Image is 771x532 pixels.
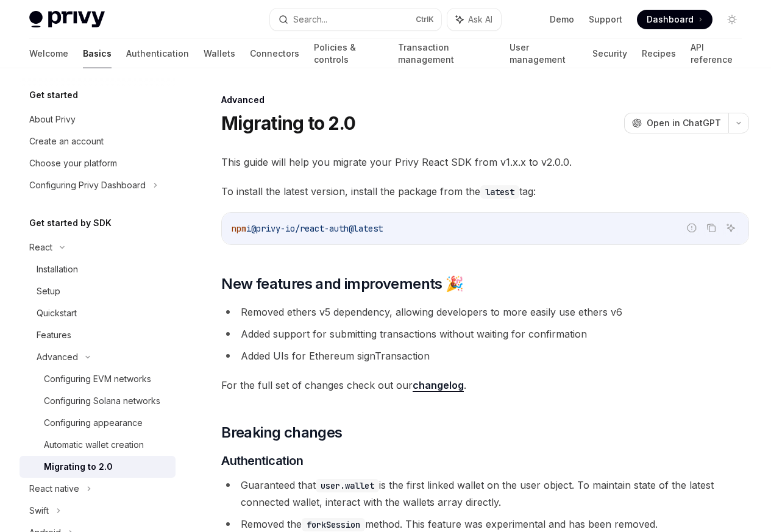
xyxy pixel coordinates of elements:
[83,39,112,68] a: Basics
[221,303,749,321] li: Removed ethers v5 dependency, allowing developers to more easily use ethers v6
[221,112,355,134] h1: Migrating to 2.0
[589,13,622,26] a: Support
[703,220,719,236] button: Copy the contents from the code block
[221,325,749,342] li: Added support for submitting transactions without waiting for confirmation
[44,416,143,430] div: Configuring appearance
[416,15,434,24] span: Ctrl K
[251,223,383,234] span: @privy-io/react-auth@latest
[37,350,78,364] div: Advanced
[293,12,327,27] div: Search...
[221,94,749,106] div: Advanced
[221,377,749,394] span: For the full set of changes check out our .
[29,134,104,149] div: Create an account
[29,240,52,255] div: React
[241,518,658,530] span: Removed the method. This feature was experimental and has been removed.
[642,39,676,68] a: Recipes
[316,479,379,492] code: user.wallet
[20,368,176,390] a: Configuring EVM networks
[691,39,742,68] a: API reference
[647,117,721,129] span: Open in ChatGPT
[37,328,71,342] div: Features
[29,503,49,518] div: Swift
[468,13,492,26] span: Ask AI
[29,156,117,171] div: Choose your platform
[447,9,501,30] button: Ask AI
[647,13,694,26] span: Dashboard
[20,324,176,346] a: Features
[221,154,749,171] span: This guide will help you migrate your Privy React SDK from v1.x.x to v2.0.0.
[232,223,246,234] span: npm
[480,185,519,199] code: latest
[44,459,113,474] div: Migrating to 2.0
[20,108,176,130] a: About Privy
[398,39,494,68] a: Transaction management
[250,39,299,68] a: Connectors
[29,216,112,230] h5: Get started by SDK
[722,10,742,29] button: Toggle dark mode
[246,223,251,234] span: i
[204,39,235,68] a: Wallets
[20,412,176,434] a: Configuring appearance
[20,390,176,412] a: Configuring Solana networks
[29,11,105,28] img: light logo
[44,372,151,386] div: Configuring EVM networks
[20,130,176,152] a: Create an account
[510,39,578,68] a: User management
[592,39,627,68] a: Security
[29,178,146,193] div: Configuring Privy Dashboard
[37,262,78,277] div: Installation
[221,183,749,200] span: To install the latest version, install the package from the tag:
[20,456,176,478] a: Migrating to 2.0
[684,220,700,236] button: Report incorrect code
[221,347,749,364] li: Added UIs for Ethereum signTransaction
[20,302,176,324] a: Quickstart
[413,379,464,392] a: changelog
[270,9,441,30] button: Search...CtrlK
[44,438,144,452] div: Automatic wallet creation
[29,88,78,102] h5: Get started
[314,39,383,68] a: Policies & controls
[29,481,79,496] div: React native
[20,434,176,456] a: Automatic wallet creation
[221,423,342,442] span: Breaking changes
[37,306,77,321] div: Quickstart
[20,280,176,302] a: Setup
[302,518,365,531] code: forkSession
[37,284,60,299] div: Setup
[221,274,463,294] span: New features and improvements 🎉
[44,394,160,408] div: Configuring Solana networks
[29,112,76,127] div: About Privy
[241,479,714,508] span: Guaranteed that is the first linked wallet on the user object. To maintain state of the latest co...
[29,39,68,68] a: Welcome
[20,258,176,280] a: Installation
[624,113,728,133] button: Open in ChatGPT
[637,10,712,29] a: Dashboard
[550,13,574,26] a: Demo
[723,220,739,236] button: Ask AI
[126,39,189,68] a: Authentication
[221,452,303,469] span: Authentication
[20,152,176,174] a: Choose your platform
